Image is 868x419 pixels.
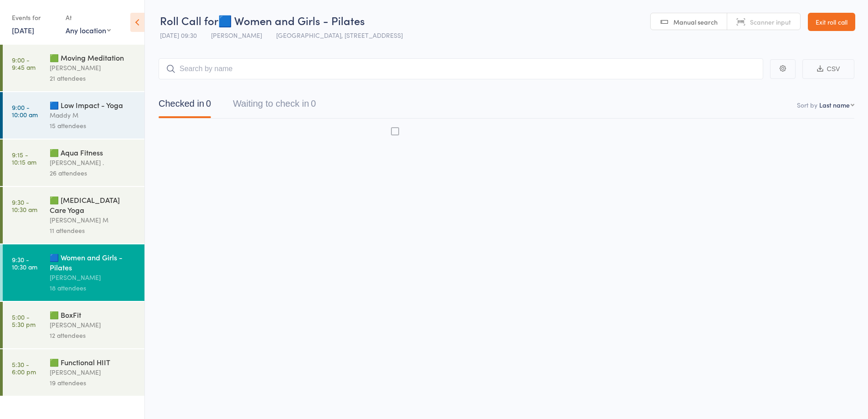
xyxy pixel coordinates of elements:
div: 🟩 BoxFit [50,310,137,320]
div: [PERSON_NAME] [50,367,137,378]
div: 🟩 Functional HIIT [50,357,137,367]
time: 9:30 - 10:30 am [12,198,37,213]
time: 9:00 - 10:00 am [12,103,38,118]
time: 9:30 - 10:30 am [12,256,37,270]
div: 🟩 [MEDICAL_DATA] Care Yoga [50,195,137,215]
time: 5:00 - 5:30 pm [12,313,36,328]
time: 9:00 - 9:45 am [12,56,36,71]
div: 19 attendees [50,378,137,388]
span: Scanner input [750,17,791,26]
time: 9:15 - 10:15 am [12,151,36,166]
div: 0 [206,98,211,109]
button: Waiting to check in0 [233,94,316,118]
a: [DATE] [12,25,34,35]
span: [DATE] 09:30 [160,31,197,40]
label: Sort by [797,100,817,109]
div: 11 attendees [50,225,137,236]
button: CSV [802,59,854,79]
div: Last name [819,100,850,109]
div: 0 [311,98,316,109]
div: At [66,10,111,25]
div: [PERSON_NAME] [50,272,137,283]
span: [PERSON_NAME] [211,31,262,40]
span: [GEOGRAPHIC_DATA], [STREET_ADDRESS] [276,31,403,40]
button: Checked in0 [159,94,211,118]
div: Any location [66,25,111,35]
div: [PERSON_NAME] . [50,157,137,168]
div: [PERSON_NAME] [50,62,137,73]
div: [PERSON_NAME] [50,320,137,330]
div: 26 attendees [50,168,137,178]
a: Exit roll call [808,13,855,31]
a: 9:15 -10:15 am🟩 Aqua Fitness[PERSON_NAME] .26 attendees [3,140,144,186]
div: 12 attendees [50,330,137,341]
a: 5:00 -5:30 pm🟩 BoxFit[PERSON_NAME]12 attendees [3,302,144,348]
a: 9:00 -10:00 am🟦 Low Impact - YogaMaddy M15 attendees [3,92,144,139]
div: Maddy M [50,110,137,120]
span: 🟦 Women and Girls - Pilates [218,13,365,28]
div: Events for [12,10,56,25]
a: 9:30 -10:30 am🟩 [MEDICAL_DATA] Care Yoga[PERSON_NAME] M11 attendees [3,187,144,243]
div: 🟦 Women and Girls - Pilates [50,252,137,272]
div: 21 attendees [50,73,137,83]
span: Roll Call for [160,13,218,28]
a: 5:30 -6:00 pm🟩 Functional HIIT[PERSON_NAME]19 attendees [3,349,144,396]
a: 9:00 -9:45 am🟩 Moving Meditation[PERSON_NAME]21 attendees [3,45,144,91]
a: 9:30 -10:30 am🟦 Women and Girls - Pilates[PERSON_NAME]18 attendees [3,244,144,301]
div: [PERSON_NAME] M [50,215,137,225]
span: Manual search [673,17,718,26]
input: Search by name [159,58,763,79]
time: 5:30 - 6:00 pm [12,361,36,375]
div: 🟩 Aqua Fitness [50,147,137,157]
div: 🟦 Low Impact - Yoga [50,100,137,110]
div: 🟩 Moving Meditation [50,52,137,62]
div: 18 attendees [50,283,137,293]
div: 15 attendees [50,120,137,131]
